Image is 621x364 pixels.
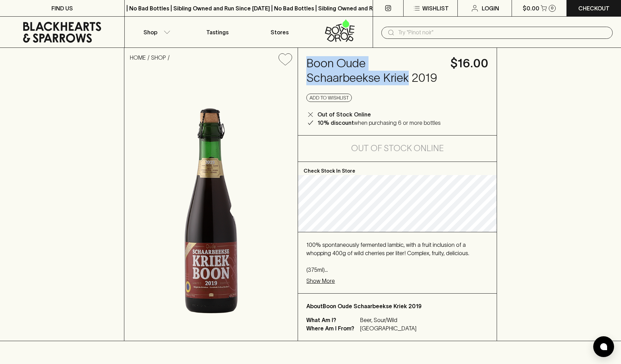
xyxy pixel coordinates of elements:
[130,54,146,61] a: HOME
[298,162,496,175] p: Check Stock In Store
[187,17,249,47] a: Tastings
[306,316,358,324] p: What Am I?
[271,28,289,36] p: Stores
[482,4,499,12] p: Login
[151,54,166,61] a: SHOP
[306,277,335,285] p: Show More
[600,343,607,350] img: bubble-icon
[317,120,354,126] b: 10% discount
[360,316,416,324] p: Beer, Sour/Wild
[306,324,358,332] p: Where Am I From?
[317,119,441,127] p: when purchasing 6 or more bottles
[125,17,187,47] button: Shop
[276,51,295,68] button: Add to wishlist
[551,6,554,10] p: 0
[578,4,610,12] p: Checkout
[306,56,442,85] h4: Boon Oude Schaarbeekse Kriek 2019
[360,324,416,332] p: [GEOGRAPHIC_DATA]
[422,4,449,12] p: Wishlist
[306,94,352,102] button: Add to wishlist
[317,110,371,119] p: Out of Stock Online
[306,302,488,310] p: About Boon Oude Schaarbeekse Kriek 2019
[306,241,488,274] p: 100% spontaneously fermented lambic, with a fruit inclusion of a whopping 400g of wild cherries p...
[249,17,311,47] a: Stores
[450,56,488,71] h4: $16.00
[523,4,539,12] p: $0.00
[51,4,73,12] p: FIND US
[143,28,157,36] p: Shop
[398,27,607,38] input: Try "Pinot noir"
[124,71,298,341] img: 70844.png
[351,143,444,154] h5: Out of Stock Online
[206,28,229,36] p: Tastings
